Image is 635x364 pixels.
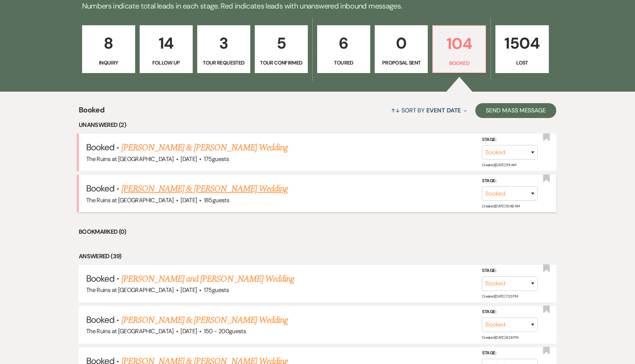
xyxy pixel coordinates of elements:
[204,327,246,335] span: 150 - 200 guests
[86,183,114,194] span: Booked
[202,31,245,56] p: 3
[86,155,174,163] span: The Ruins at [GEOGRAPHIC_DATA]
[260,59,303,67] p: Tour Confirmed
[432,25,486,73] a: 104Booked
[482,308,538,316] label: Stage:
[144,31,188,56] p: 14
[180,155,197,163] span: [DATE]
[180,327,197,335] span: [DATE]
[482,335,518,340] span: Created: [DATE] 8:28 PM
[87,59,130,67] p: Inquiry
[317,25,370,73] a: 6Toured
[202,59,245,67] p: Tour Requested
[144,59,188,67] p: Follow Up
[204,196,229,204] span: 185 guests
[255,25,308,73] a: 5Tour Confirmed
[121,141,288,154] a: [PERSON_NAME] & [PERSON_NAME] Wedding
[79,227,556,237] li: Bookmarked (0)
[500,59,544,67] p: Lost
[87,31,130,56] p: 8
[380,59,423,67] p: Proposal Sent
[380,31,423,56] p: 0
[86,314,114,325] span: Booked
[437,59,481,67] p: Booked
[482,204,520,209] span: Created: [DATE] 10:48 AM
[482,267,538,275] label: Stage:
[322,31,365,56] p: 6
[500,31,544,56] p: 1504
[482,135,538,144] label: Stage:
[426,106,461,114] span: Event Date
[82,25,135,73] a: 8Inquiry
[86,273,114,284] span: Booked
[391,106,400,114] span: ↑↓
[375,25,428,73] a: 0Proposal Sent
[79,104,104,120] span: Booked
[86,286,174,294] span: The Ruins at [GEOGRAPHIC_DATA]
[260,31,303,56] p: 5
[482,294,518,299] span: Created: [DATE] 7:33 PM
[482,349,538,357] label: Stage:
[86,327,174,335] span: The Ruins at [GEOGRAPHIC_DATA]
[121,314,288,327] a: [PERSON_NAME] & [PERSON_NAME] Wedding
[121,182,288,196] a: [PERSON_NAME] & [PERSON_NAME] Wedding
[180,196,197,204] span: [DATE]
[388,101,470,120] button: Sort By Event Date
[322,59,365,67] p: Toured
[79,120,556,130] li: Unanswered (2)
[79,252,556,261] li: Answered (39)
[180,286,197,294] span: [DATE]
[482,163,516,167] span: Created: [DATE] 11:11 AM
[437,31,481,56] p: 104
[121,272,294,286] a: [PERSON_NAME] and [PERSON_NAME] Wedding
[86,196,174,204] span: The Ruins at [GEOGRAPHIC_DATA]
[204,286,229,294] span: 175 guests
[197,25,250,73] a: 3Tour Requested
[495,25,548,73] a: 1504Lost
[140,25,193,73] a: 14Follow Up
[475,103,556,118] button: Send Mass Message
[482,177,538,185] label: Stage:
[86,141,114,153] span: Booked
[204,155,229,163] span: 175 guests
